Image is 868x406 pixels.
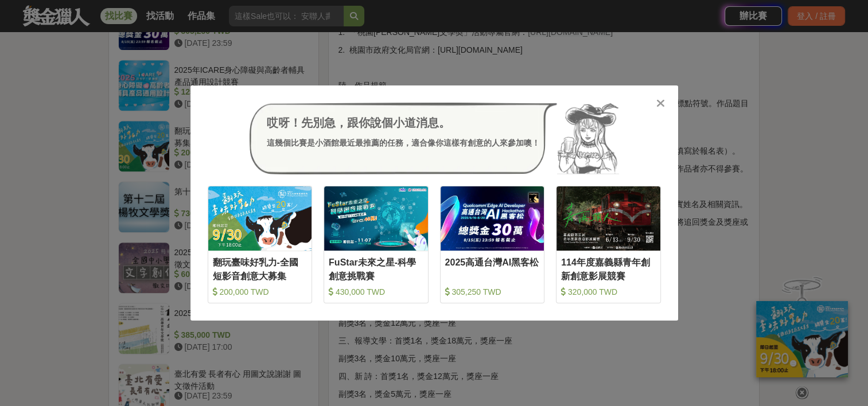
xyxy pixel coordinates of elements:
img: Cover Image [208,186,312,250]
div: 這幾個比賽是小酒館最近最推薦的任務，適合像你這樣有創意的人來參加噢！ [267,137,540,149]
div: 320,000 TWD [561,286,656,298]
div: FuStar未來之星-科學創意挑戰賽 [329,256,423,282]
img: Cover Image [441,186,544,250]
a: Cover ImageFuStar未來之星-科學創意挑戰賽 430,000 TWD [324,186,429,303]
div: 哎呀！先別急，跟你說個小道消息。 [267,114,540,131]
div: 430,000 TWD [329,286,423,298]
img: Cover Image [324,186,428,250]
a: Cover Image2025高通台灣AI黑客松 305,250 TWD [440,186,545,303]
a: Cover Image翻玩臺味好乳力-全國短影音創意大募集 200,000 TWD [208,186,313,303]
div: 114年度嘉義縣青年創新創意影展競賽 [561,256,656,282]
a: Cover Image114年度嘉義縣青年創新創意影展競賽 320,000 TWD [556,186,661,303]
img: Cover Image [556,186,660,250]
div: 翻玩臺味好乳力-全國短影音創意大募集 [213,256,308,282]
div: 305,250 TWD [445,286,540,298]
div: 2025高通台灣AI黑客松 [445,256,540,282]
div: 200,000 TWD [213,286,308,298]
img: Avatar [557,103,619,175]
